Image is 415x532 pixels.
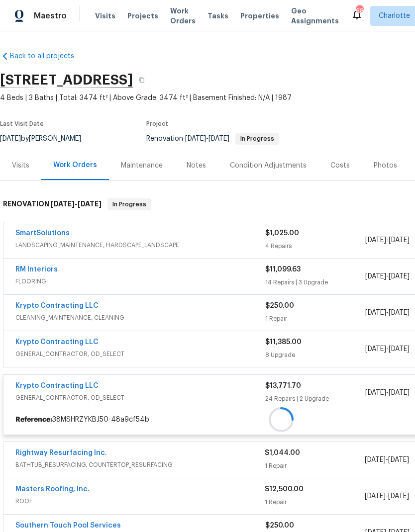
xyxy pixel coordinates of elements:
[34,11,67,21] span: Maestro
[389,273,410,280] span: [DATE]
[185,135,206,142] span: [DATE]
[15,302,99,309] a: Krypto Contracting LLC
[365,344,410,354] span: -
[236,136,278,142] span: In Progress
[389,389,410,396] span: [DATE]
[389,346,410,353] span: [DATE]
[240,11,279,21] span: Properties
[365,309,386,316] span: [DATE]
[170,6,196,26] span: Work Orders
[146,121,168,127] span: Project
[388,456,409,463] span: [DATE]
[15,349,265,359] span: GENERAL_CONTRACTOR, OD_SELECT
[265,266,301,273] span: $11,099.63
[12,161,29,171] div: Visits
[365,388,410,398] span: -
[15,276,265,286] span: FLOORING
[265,394,365,404] div: 24 Repairs | 2 Upgrade
[265,486,304,493] span: $12,500.00
[356,6,363,16] div: 68
[51,200,102,207] span: -
[185,135,229,142] span: -
[127,11,158,21] span: Projects
[265,230,299,237] span: $1,025.00
[365,271,410,281] span: -
[15,339,99,346] a: Krypto Contracting LLC
[15,460,265,470] span: BATHTUB_RESURFACING, COUNTERTOP_RESURFACING
[265,449,300,456] span: $1,044.00
[379,11,410,21] span: Charlotte
[15,496,265,506] span: ROOF
[15,240,265,250] span: LANDSCAPING_MAINTENANCE, HARDSCAPE_LANDSCAPE
[365,455,409,465] span: -
[95,11,115,21] span: Visits
[15,382,99,389] a: Krypto Contracting LLC
[230,161,307,171] div: Condition Adjustments
[265,350,365,360] div: 8 Upgrade
[365,346,386,353] span: [DATE]
[108,199,150,209] span: In Progress
[121,161,163,171] div: Maintenance
[265,461,364,471] div: 1 Repair
[265,497,364,507] div: 1 Repair
[291,6,339,26] span: Geo Assignments
[15,486,90,493] a: Masters Roofing, Inc.
[78,200,102,207] span: [DATE]
[265,241,365,251] div: 4 Repairs
[51,200,75,207] span: [DATE]
[265,302,294,309] span: $250.00
[265,382,301,389] span: $13,771.70
[133,71,151,89] button: Copy Address
[389,237,410,244] span: [DATE]
[365,491,409,501] span: -
[365,235,410,245] span: -
[208,135,229,142] span: [DATE]
[374,161,397,171] div: Photos
[15,313,265,323] span: CLEANING_MAINTENANCE, CLEANING
[53,160,97,170] div: Work Orders
[265,314,365,324] div: 1 Repair
[15,393,265,403] span: GENERAL_CONTRACTOR, OD_SELECT
[187,161,206,171] div: Notes
[365,493,386,500] span: [DATE]
[388,493,409,500] span: [DATE]
[365,308,410,318] span: -
[389,309,410,316] span: [DATE]
[365,456,386,463] span: [DATE]
[207,12,228,19] span: Tasks
[15,230,70,237] a: SmartSolutions
[365,273,386,280] span: [DATE]
[365,237,386,244] span: [DATE]
[330,161,350,171] div: Costs
[365,389,386,396] span: [DATE]
[15,449,107,456] a: Rightway Resurfacing Inc.
[3,198,102,210] h6: RENOVATION
[265,339,302,346] span: $11,385.00
[265,277,365,287] div: 14 Repairs | 3 Upgrade
[146,135,279,142] span: Renovation
[15,266,58,273] a: RM Interiors
[265,522,294,529] span: $250.00
[15,522,121,529] a: Southern Touch Pool Services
